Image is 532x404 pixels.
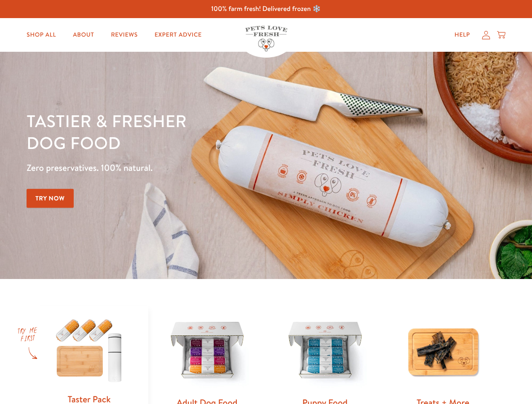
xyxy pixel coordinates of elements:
a: Help [448,27,477,43]
h1: Tastier & fresher dog food [27,110,346,154]
a: Expert Advice [148,27,209,43]
p: Zero preservatives. 100% natural. [27,160,346,175]
a: Shop All [20,27,63,43]
a: About [66,27,101,43]
img: Pets Love Fresh [245,26,287,51]
a: Reviews [104,27,144,43]
a: Try Now [27,189,74,208]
